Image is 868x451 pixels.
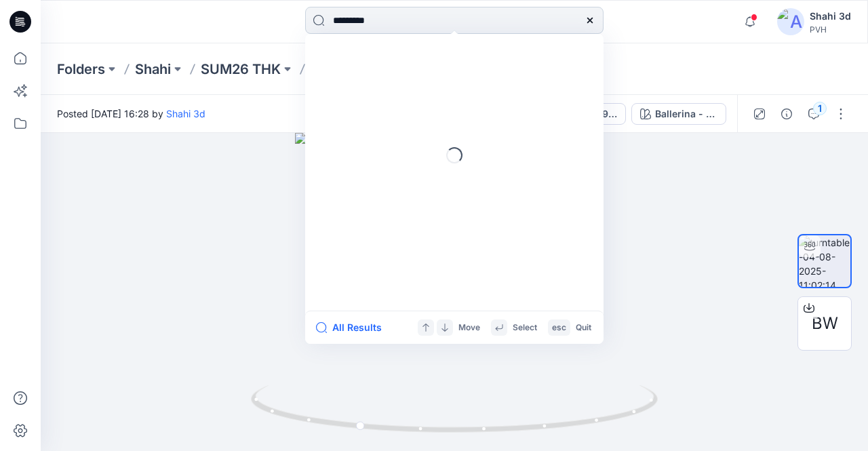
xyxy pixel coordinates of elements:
[135,60,171,79] a: Shahi
[813,102,827,115] div: 1
[316,319,391,336] button: All Results
[655,106,717,121] div: Ballerina - TA1
[166,108,205,119] a: Shahi 3d
[799,235,850,287] img: turntable-04-08-2025-11:02:14
[57,60,105,79] a: Folders
[631,103,726,125] button: Ballerina - TA1
[803,103,825,125] button: 1
[576,321,591,335] p: Quit
[810,24,851,35] div: PVH
[810,8,851,24] div: Shahi 3d
[201,60,281,79] a: SUM26 THK
[812,311,838,336] span: BW
[458,321,480,335] p: Move
[513,321,537,335] p: Select
[776,103,797,125] button: Details
[57,106,205,121] span: Posted [DATE] 16:28 by
[552,321,566,335] p: esc
[777,8,804,35] img: avatar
